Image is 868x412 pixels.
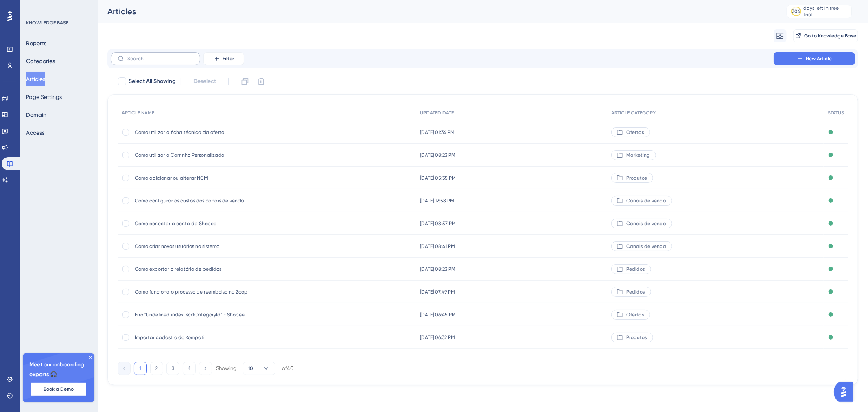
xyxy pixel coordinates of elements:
span: New Article [806,55,832,62]
button: 2 [150,362,163,375]
button: Categories [26,54,55,68]
span: [DATE] 01:34 PM [420,129,455,136]
span: Produtos [626,334,647,341]
button: 1 [134,362,147,375]
div: Showing [216,365,236,372]
span: Como utilizar a ficha técnica da oferta [135,129,265,136]
span: Canais de venda [626,197,666,204]
span: [DATE] 06:32 PM [420,334,455,341]
span: Filter [223,55,234,62]
span: [DATE] 06:45 PM [420,311,456,318]
span: Book a Demo [44,386,74,392]
span: [DATE] 12:58 PM [420,197,455,204]
span: ARTICLE CATEGORY [611,110,656,116]
button: 10 [243,362,275,375]
span: Como criar novos usuários no sistema [135,243,265,250]
span: UPDATED DATE [420,110,454,116]
iframe: UserGuiding AI Assistant Launcher [834,380,858,404]
span: [DATE] 05:35 PM [420,175,456,181]
span: Select All Showing [129,77,176,86]
span: Como funciona o processo de reembolso na Zoop [135,289,265,295]
span: STATUS [828,110,844,116]
button: Book a Demo [31,383,86,396]
span: Meet our onboarding experts 🎧 [29,360,88,379]
span: Como adicionar ou alterar NCM [135,175,265,181]
div: KNOWLEDGE BASE [26,20,68,26]
button: Go to Knowledge Base [793,29,858,42]
span: Pedidos [626,266,645,272]
button: 4 [183,362,196,375]
button: 3 [166,362,179,375]
button: Deselect [186,74,223,89]
button: Filter [203,52,244,65]
span: Como exportar o relatório de pedidos [135,266,265,272]
span: [DATE] 08:23 PM [420,266,456,272]
span: Importar cadastro do Kompati [135,334,265,341]
span: Canais de venda [626,243,666,250]
span: Go to Knowledge Base [804,33,856,39]
div: 306 [792,8,801,15]
span: 10 [248,365,253,372]
span: Marketing [626,152,650,158]
button: Page Settings [26,90,62,104]
button: Domain [26,107,46,122]
span: ARTICLE NAME [122,110,154,116]
button: New Article [774,52,855,65]
span: [DATE] 07:49 PM [420,289,455,295]
span: Produtos [626,175,647,181]
button: Articles [26,72,45,86]
span: Erro "Undefined index: scdCategoryId" - Shopee [135,311,265,318]
span: Como conectar a conta da Shopee [135,220,265,227]
span: Pedidos [626,289,645,295]
span: [DATE] 08:23 PM [420,152,456,158]
span: Ofertas [626,129,644,136]
span: [DATE] 08:57 PM [420,220,456,227]
span: Como utilizar o Carrinho Personalizado [135,152,265,158]
span: Deselect [193,77,216,86]
span: [DATE] 08:41 PM [420,243,455,250]
div: Articles [107,6,766,17]
button: Reports [26,36,46,50]
span: Ofertas [626,311,644,318]
div: days left in free trial [804,5,849,18]
span: Canais de venda [626,220,666,227]
button: Access [26,125,44,140]
span: Como configurar os custos dos canais de venda [135,197,265,204]
div: of 40 [282,365,293,372]
input: Search [127,56,193,61]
